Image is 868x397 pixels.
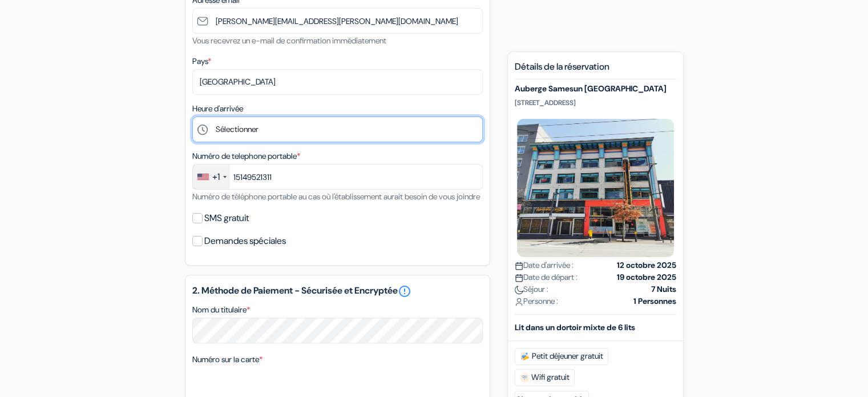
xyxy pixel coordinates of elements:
strong: 1 Personnes [633,295,676,307]
strong: 7 Nuits [651,283,676,295]
input: 201-555-0123 [192,164,483,190]
h5: Auberge Samesun [GEOGRAPHIC_DATA] [515,85,676,94]
span: Séjour : [515,283,548,295]
span: Date d'arrivée : [515,259,574,271]
div: United States: +1 [193,165,230,189]
img: moon.svg [515,286,523,294]
b: Lit dans un dortoir mixte de 6 lits [515,322,635,332]
img: free_breakfast.svg [520,352,530,361]
h5: Détails de la réservation [515,61,676,79]
small: Vous recevrez un e-mail de confirmation immédiatement [192,35,386,46]
span: Personne : [515,295,558,307]
label: Heure d'arrivée [192,103,243,115]
p: [STREET_ADDRESS] [515,98,676,107]
strong: 19 octobre 2025 [617,271,676,283]
img: calendar.svg [515,262,523,270]
label: Nom du titulaire [192,304,250,316]
img: user_icon.svg [515,298,523,306]
input: Entrer adresse e-mail [192,8,483,34]
label: Demandes spéciales [204,233,286,249]
img: calendar.svg [515,274,523,282]
h5: 2. Méthode de Paiement - Sécurisée et Encryptée [192,284,483,298]
label: Numéro sur la carte [192,354,263,366]
span: Wifi gratuit [515,369,575,386]
label: Pays [192,55,211,67]
label: Numéro de telephone portable [192,150,300,162]
span: Petit déjeuner gratuit [515,348,608,365]
div: +1 [212,170,220,184]
label: SMS gratuit [204,210,249,226]
a: error_outline [398,284,411,298]
small: Numéro de téléphone portable au cas où l'établissement aurait besoin de vous joindre [192,191,480,202]
img: free_wifi.svg [520,373,529,382]
strong: 12 octobre 2025 [617,259,676,271]
span: Date de départ : [515,271,578,283]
